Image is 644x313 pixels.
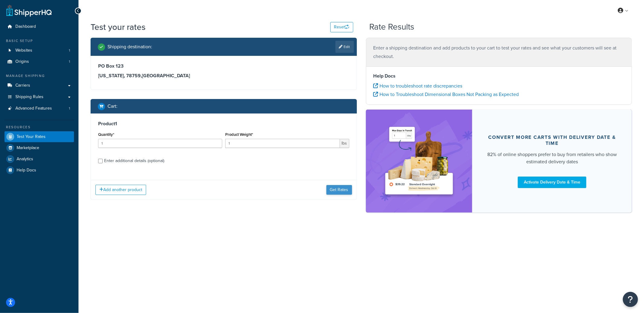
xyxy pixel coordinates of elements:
[5,56,74,67] li: Origins
[91,21,146,33] h1: Test your rates
[5,80,74,91] a: Carriers
[340,139,349,148] span: lbs
[98,63,349,69] h3: PO Box 123
[98,132,114,137] label: Quantity*
[17,134,46,139] span: Test Your Rates
[69,48,70,53] span: 1
[107,104,117,109] h2: Cart :
[17,157,33,162] span: Analytics
[98,139,222,148] input: 0
[15,106,52,111] span: Advanced Features
[69,59,70,64] span: 1
[373,82,463,89] a: How to troubleshoot rate discrepancies
[373,72,625,80] h4: Help Docs
[5,103,74,114] a: Advanced Features1
[225,139,340,148] input: 0.00
[5,154,74,164] a: Analytics
[5,131,74,142] a: Test Your Rates
[5,165,74,176] a: Help Docs
[15,83,30,88] span: Carriers
[15,24,36,29] span: Dashboard
[369,22,414,32] h2: Rate Results
[107,44,152,50] h2: Shipping destination :
[98,73,349,79] h3: [US_STATE], 78759 , [GEOGRAPHIC_DATA]
[5,21,74,32] a: Dashboard
[335,41,354,53] a: Edit
[5,142,74,153] a: Marketplace
[326,185,352,195] button: Get Rates
[15,59,29,64] span: Origins
[17,145,39,151] span: Marketplace
[487,134,617,146] div: Convert more carts with delivery date & time
[5,56,74,67] a: Origins1
[381,119,457,203] img: feature-image-ddt-36eae7f7280da8017bfb280eaccd9c446f90b1fe08728e4019434db127062ab4.png
[15,48,32,53] span: Websites
[5,45,74,56] li: Websites
[5,38,74,43] div: Basic Setup
[95,185,146,195] button: Add another product
[98,159,103,163] input: Enter additional details (optional)
[17,168,36,173] span: Help Docs
[373,91,519,98] a: How to Troubleshoot Dimensional Boxes Not Packing as Expected
[373,44,625,61] p: Enter a shipping destination and add products to your cart to test your rates and see what your c...
[5,45,74,56] a: Websites1
[487,151,617,165] div: 82% of online shoppers prefer to buy from retailers who show estimated delivery dates
[518,177,586,188] a: Activate Delivery Date & Time
[5,73,74,78] div: Manage Shipping
[5,125,74,130] div: Resources
[15,94,43,100] span: Shipping Rules
[69,106,70,111] span: 1
[98,121,349,127] h3: Product 1
[623,292,638,307] button: Open Resource Center
[104,157,164,165] div: Enter additional details (optional)
[225,132,253,137] label: Product Weight*
[330,22,353,32] button: Reset
[5,91,74,103] a: Shipping Rules
[5,103,74,114] li: Advanced Features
